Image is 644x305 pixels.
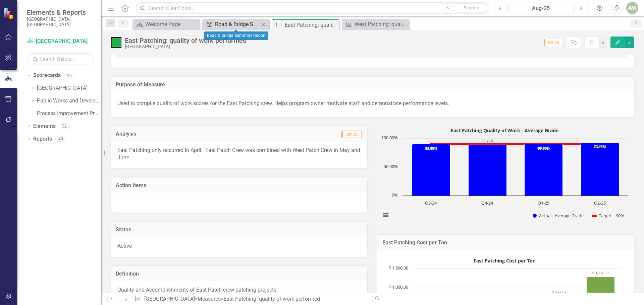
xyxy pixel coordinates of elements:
div: [GEOGRAPHIC_DATA] [125,44,247,49]
text: East Patching Quality of Work - Average Grade [451,127,558,134]
button: Show Target = 90% [593,213,625,219]
h3: Status [116,227,362,233]
a: Elements [33,123,56,130]
a: [GEOGRAPHIC_DATA] [27,37,94,45]
p: Active [117,242,361,250]
a: Welcome Page [134,20,198,28]
text: Q4-24 [481,200,493,206]
text: Q1-25 [538,200,549,206]
div: 16 [64,73,75,78]
div: East Patching: quality of work performed [125,37,247,44]
div: Aug-25 [511,4,571,12]
div: 52 [59,123,70,129]
h3: Definition [116,271,362,277]
span: Jun-25 [341,131,362,138]
p: Quality and Accomplishments of East Patch crew patching projects. [117,286,361,294]
text: East Patching Cost per Ton [474,257,536,264]
h3: Purpose of Measure [116,82,629,88]
small: [GEOGRAPHIC_DATA], [GEOGRAPHIC_DATA] [27,16,94,27]
div: » » [135,295,367,303]
a: [GEOGRAPHIC_DATA] [37,84,101,92]
p: East Patching only occurred in April. East Patch Crew was combined with West Patch Crew in May an... [117,147,361,162]
div: West Patching: quality of work performed [355,20,407,28]
g: Actual - Average Grade, series 1 of 2. Bar series with 4 bars. [412,143,619,196]
path: Q1-25, 90. Target = 90%. [542,143,545,145]
text: Q3-24 [425,200,437,206]
div: East Patching Quality of Work - Average Grade. Highcharts interactive chart. [377,125,634,226]
text: 89.50% [538,146,549,150]
div: Road & Bridge Summary Report [204,31,268,40]
h3: East Patching Cost per Ton [382,240,629,246]
a: Road & Bridge Summary Report [204,20,259,28]
path: Q3-24, 89.83333333. Actual - Average Grade. [412,144,450,196]
img: ClearPoint Strategy [3,8,15,19]
div: Road & Bridge Summary Report [215,20,259,28]
path: Q2-25, 92. Actual - Average Grade. [581,143,619,196]
path: Q4-24, 88.70833333. Actual - Average Grade. [469,145,507,196]
a: West Patching: quality of work performed [343,20,407,28]
a: Reports [33,135,52,143]
a: Public Works and Development [37,97,101,105]
path: Q1-25, 89.5. Actual - Average Grade. [525,144,563,196]
text: 88.71% [482,138,493,143]
text: $ 1,278.33 [592,271,609,275]
span: Q2-25 [544,39,562,46]
a: Measures [198,296,221,302]
input: Search ClearPoint... [136,2,489,14]
div: East Patching: quality of work performed [285,21,337,29]
button: AW [626,2,638,14]
path: Q3-24, 90. Target = 90%. [430,143,432,145]
text: $ 1,000.00 [389,284,408,290]
text: 92.00% [594,144,606,149]
text: Q2-25 [594,200,606,206]
text: $ 1,500.00 [389,265,408,271]
button: Aug-25 [508,2,573,14]
text: 89.83% [425,146,437,150]
div: East Patching: quality of work performed [223,296,320,302]
span: Search [464,5,478,10]
a: Process Improvement Program [37,110,101,118]
span: Elements & Reports [27,8,94,16]
a: Scorecards [33,72,61,79]
path: Q4-24, 90. Target = 90%. [486,143,489,145]
div: 40 [55,136,66,142]
text: 100.00% [381,135,398,141]
text: 0% [392,192,398,198]
text: $ 772.02 [552,290,567,294]
a: [GEOGRAPHIC_DATA] [144,296,195,302]
button: View chart menu, East Patching Quality of Work - Average Grade [381,211,390,220]
div: Welcome Page [145,20,198,28]
svg: Interactive chart [377,125,631,226]
p: Used to compile quality of work scores for the East Patching crew. Helps program owner motivate s... [117,98,627,109]
img: On Target [111,37,121,48]
button: Search [454,3,487,13]
text: 50.00% [384,163,398,169]
button: Show Actual - Average Grade [533,213,585,219]
h3: Analysis [116,131,238,137]
h3: Action Items [116,182,362,188]
input: Search Below... [27,53,94,65]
